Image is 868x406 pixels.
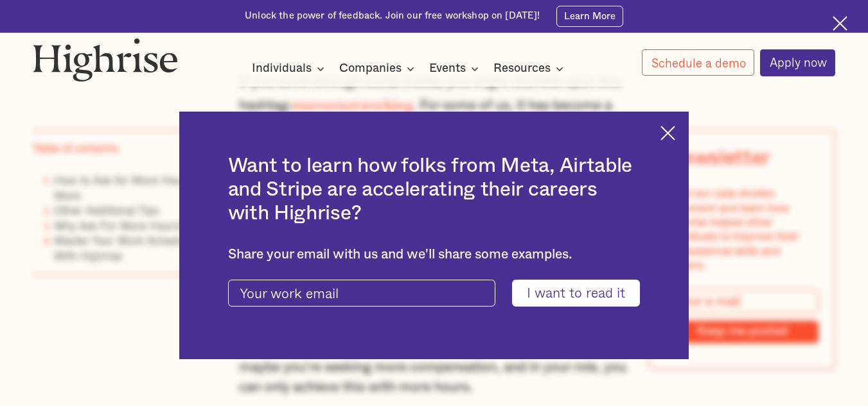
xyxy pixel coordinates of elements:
[252,61,328,76] div: Individuals
[228,247,641,263] div: Share your email with us and we'll share some examples.
[228,155,641,225] h2: Want to learn how folks from Meta, Airtable and Stripe are accelerating their careers with Highrise?
[493,61,551,76] div: Resources
[252,61,312,76] div: Individuals
[660,126,675,140] img: Cross icon
[429,61,483,76] div: Events
[512,280,640,307] input: I want to read it
[760,49,836,76] a: Apply now
[245,10,540,22] div: Unlock the power of feedback. Join our free workshop on [DATE]!
[429,61,466,76] div: Events
[228,280,495,307] input: Your work email
[228,280,641,307] form: current-ascender-blog-article-modal-form
[642,49,755,76] a: Schedule a demo
[833,16,847,31] img: Cross icon
[339,61,418,76] div: Companies
[339,61,402,76] div: Companies
[493,61,567,76] div: Resources
[33,38,178,81] img: Highrise logo
[556,6,623,27] a: Learn More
